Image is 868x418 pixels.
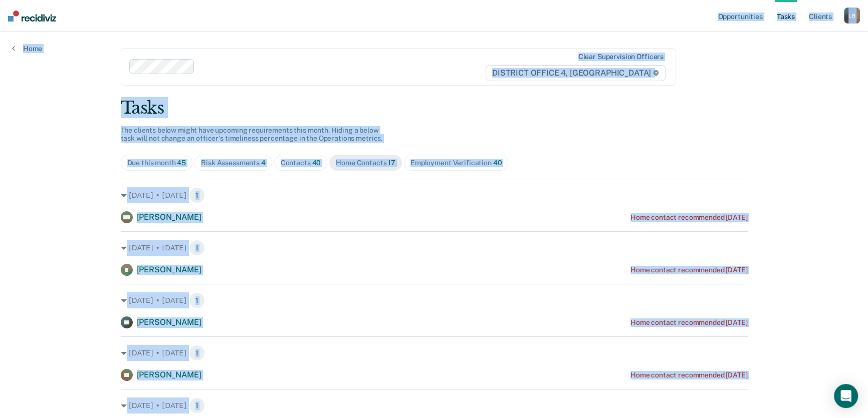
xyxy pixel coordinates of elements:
[121,397,748,413] div: [DATE] • [DATE] 1
[486,65,666,81] span: DISTRICT OFFICE 4, [GEOGRAPHIC_DATA]
[121,187,748,203] div: [DATE] • [DATE] 1
[137,265,201,274] span: [PERSON_NAME]
[201,159,266,167] div: Risk Assessments
[281,159,321,167] div: Contacts
[127,159,186,167] div: Due this month
[312,159,321,167] span: 40
[630,318,748,327] div: Home contact recommended [DATE]
[388,159,395,167] span: 17
[189,345,205,361] span: 1
[8,11,56,22] img: Recidiviz
[121,126,383,143] span: The clients below might have upcoming requirements this month. Hiding a below task will not chang...
[844,8,860,24] div: L B
[261,159,266,167] span: 4
[493,159,502,167] span: 40
[189,292,205,308] span: 1
[834,384,858,408] div: Open Intercom Messenger
[137,212,201,222] span: [PERSON_NAME]
[189,397,205,413] span: 1
[121,345,748,361] div: [DATE] • [DATE] 1
[12,44,42,53] a: Home
[137,317,201,327] span: [PERSON_NAME]
[578,53,664,61] div: Clear supervision officers
[844,8,860,24] button: LB
[177,159,186,167] span: 45
[630,371,748,379] div: Home contact recommended [DATE]
[189,187,205,203] span: 1
[121,292,748,308] div: [DATE] • [DATE] 1
[410,159,502,167] div: Employment Verification
[189,240,205,256] span: 1
[121,98,748,118] div: Tasks
[336,159,395,167] div: Home Contacts
[121,240,748,256] div: [DATE] • [DATE] 1
[630,213,748,222] div: Home contact recommended [DATE]
[630,266,748,274] div: Home contact recommended [DATE]
[137,370,201,379] span: [PERSON_NAME]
